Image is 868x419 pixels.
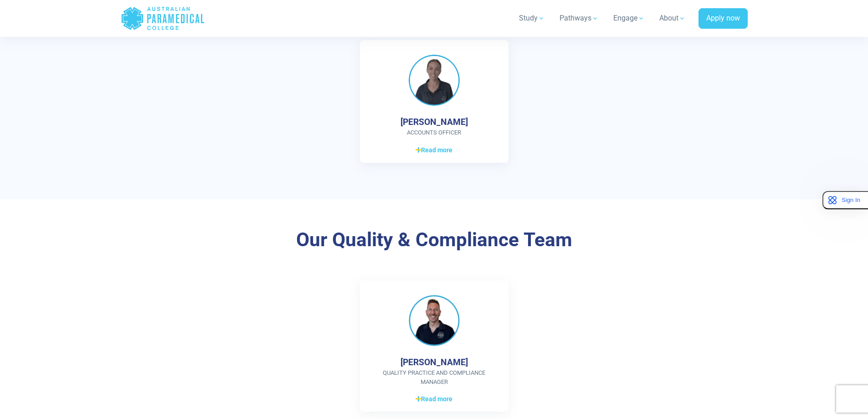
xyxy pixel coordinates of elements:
a: Read more [375,393,494,404]
span: Quality Practice and Compliance Manager [375,368,494,386]
a: About [654,5,691,31]
img: Shaun Radford [409,295,460,346]
a: Engage [608,5,650,31]
a: Pathways [554,5,604,31]
a: Study [514,5,550,31]
h4: [PERSON_NAME] [401,117,468,127]
a: Australian Paramedical College [121,4,205,33]
img: Nicole Doon [409,55,460,106]
h4: [PERSON_NAME] [401,357,468,367]
h3: Our Quality & Compliance Team [168,228,701,252]
span: Read more [416,394,452,404]
a: Read more [375,145,494,155]
span: Read more [416,145,452,155]
span: Accounts Officer [375,128,494,137]
a: Apply now [699,8,748,29]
